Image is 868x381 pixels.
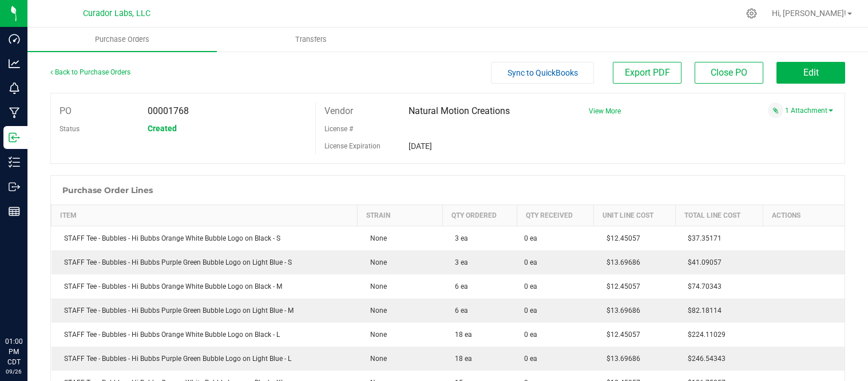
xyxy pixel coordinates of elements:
[524,329,537,340] span: 0 ea
[682,331,726,339] span: $224.11029
[364,307,387,315] span: None
[9,107,20,119] inline-svg: Manufacturing
[613,62,681,84] button: Export PDF
[776,62,845,84] button: Edit
[785,107,833,115] a: 1 Attachment
[324,103,353,120] label: Vendor
[772,9,846,18] span: Hi, [PERSON_NAME]!
[9,132,20,143] inline-svg: Inbound
[217,28,406,52] a: Transfers
[449,355,472,363] span: 18 ea
[491,62,594,84] button: Sync to QuickBooks
[524,281,537,292] span: 0 ea
[682,282,722,290] span: $74.70343
[409,142,432,151] span: [DATE]
[280,34,342,45] span: Transfers
[449,331,472,339] span: 18 ea
[601,258,640,266] span: $13.69686
[58,281,351,292] div: STAFF Tee - Bubbles - Hi Bubbs Orange White Bubble Logo on Black - M
[9,33,20,45] inline-svg: Dashboard
[364,258,387,266] span: None
[449,307,468,315] span: 6 ea
[5,367,22,376] p: 09/26
[524,353,537,364] span: 0 ea
[675,205,763,226] th: Total Line Cost
[711,67,747,78] span: Close PO
[768,103,783,118] span: Attach a document
[364,234,387,242] span: None
[83,9,150,18] span: Curador Labs, LLC
[449,258,468,266] span: 3 ea
[50,68,130,76] a: Back to Purchase Orders
[594,205,675,226] th: Unit Line Cost
[51,205,358,226] th: Item
[589,107,621,115] a: View More
[60,103,72,120] label: PO
[695,62,763,84] button: Close PO
[60,120,80,138] label: Status
[524,233,537,243] span: 0 ea
[508,68,578,77] span: Sync to QuickBooks
[9,181,20,193] inline-svg: Outbound
[524,305,537,316] span: 0 ea
[682,234,722,242] span: $37.35171
[517,205,594,226] th: Qty Received
[358,205,442,226] th: Strain
[449,282,468,290] span: 6 ea
[364,282,387,290] span: None
[601,282,640,290] span: $12.45057
[449,234,468,242] span: 3 ea
[682,258,722,266] span: $41.09057
[34,288,47,301] iframe: Resource center unread badge
[9,58,20,69] inline-svg: Analytics
[682,355,726,363] span: $246.54343
[763,205,845,226] th: Actions
[601,355,640,363] span: $13.69686
[58,257,351,268] div: STAFF Tee - Bubbles - Hi Bubbs Purple Green Bubble Logo on Light Blue - S
[62,186,153,195] h1: Purchase Order Lines
[601,307,640,315] span: $13.69686
[803,67,819,78] span: Edit
[324,120,353,138] label: License #
[58,305,351,316] div: STAFF Tee - Bubbles - Hi Bubbs Purple Green Bubble Logo on Light Blue - M
[27,28,217,52] a: Purchase Orders
[682,307,722,315] span: $82.18114
[364,355,387,363] span: None
[601,331,640,339] span: $12.45057
[324,141,381,151] label: License Expiration
[58,233,351,243] div: STAFF Tee - Bubbles - Hi Bubbs Orange White Bubble Logo on Black - S
[9,156,20,168] inline-svg: Inventory
[409,105,510,116] span: Natural Motion Creations
[9,206,20,217] inline-svg: Reports
[524,257,537,268] span: 0 ea
[148,124,177,133] span: Created
[442,205,517,226] th: Qty Ordered
[58,353,351,364] div: STAFF Tee - Bubbles - Hi Bubbs Purple Green Bubble Logo on Light Blue - L
[80,34,165,45] span: Purchase Orders
[364,331,387,339] span: None
[148,105,189,116] span: 00001768
[625,67,670,78] span: Export PDF
[5,336,22,367] p: 01:00 PM CDT
[9,83,20,94] inline-svg: Monitoring
[601,234,640,242] span: $12.45057
[744,8,759,19] div: Manage settings
[11,289,46,324] iframe: Resource center
[58,329,351,340] div: STAFF Tee - Bubbles - Hi Bubbs Orange White Bubble Logo on Black - L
